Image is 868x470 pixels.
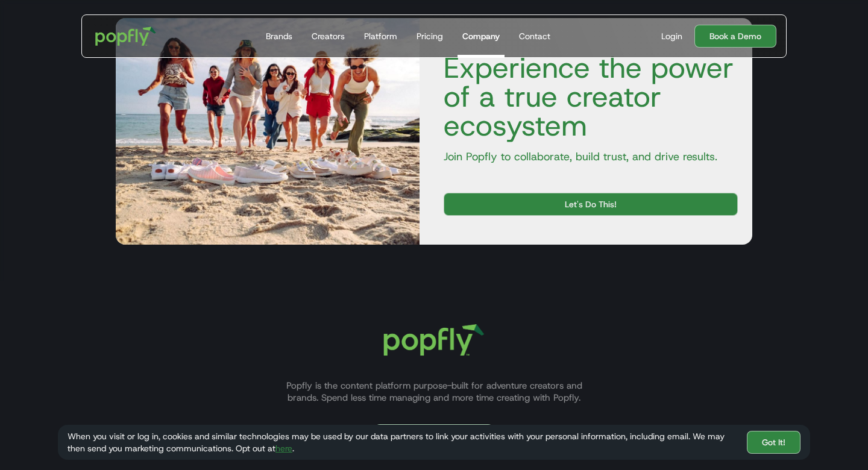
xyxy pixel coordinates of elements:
[434,53,738,140] h4: Experience the power of a true creator ecosystem
[312,30,345,42] div: Creators
[412,15,448,57] a: Pricing
[434,149,738,164] p: Join Popfly to collaborate, build trust, and drive results.
[458,15,505,57] a: Company
[307,15,350,57] a: Creators
[364,30,397,42] div: Platform
[747,431,800,454] a: Got It!
[444,193,738,216] a: Let's Do This!
[359,15,402,57] a: Platform
[462,30,500,42] div: Company
[275,443,292,454] a: here
[261,15,297,57] a: Brands
[417,30,443,42] div: Pricing
[514,15,555,57] a: Contact
[661,30,682,42] div: Login
[87,18,165,54] a: home
[266,30,292,42] div: Brands
[68,430,737,454] div: When you visit or log in, cookies and similar technologies may be used by our data partners to li...
[694,25,776,48] a: Book a Demo
[271,380,597,404] p: Popfly is the content platform purpose-built for adventure creators and brands. Spend less time m...
[656,30,687,42] a: Login
[519,30,550,42] div: Contact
